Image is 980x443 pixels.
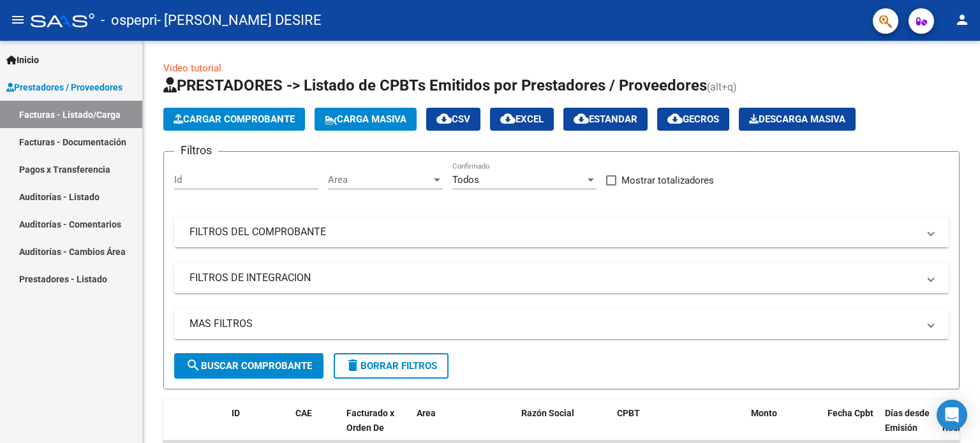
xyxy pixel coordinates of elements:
button: Carga Masiva [315,108,417,131]
span: Estandar [574,113,637,125]
span: Area [417,408,436,418]
mat-panel-title: MAS FILTROS [189,317,918,331]
button: Borrar Filtros [334,353,449,379]
mat-icon: delete [345,358,360,373]
span: Gecros [667,113,719,125]
button: CSV [426,108,480,131]
mat-icon: cloud_download [500,111,516,126]
span: Area [328,174,431,185]
div: Open Intercom Messenger [937,400,967,430]
a: Video tutorial [163,62,221,74]
button: Descarga Masiva [739,108,856,131]
span: ID [232,408,240,418]
span: CAE [295,408,312,418]
span: Días desde Emisión [885,408,930,433]
span: EXCEL [500,113,544,125]
span: CPBT [617,408,640,418]
mat-icon: menu [10,12,26,27]
mat-panel-title: FILTROS DEL COMPROBANTE [189,225,918,239]
span: Buscar Comprobante [186,360,312,372]
span: Fecha Recibido [942,408,978,433]
mat-icon: cloud_download [574,111,589,126]
span: Carga Masiva [325,113,406,125]
mat-icon: person [954,12,970,27]
span: Facturado x Orden De [346,408,394,433]
span: Razón Social [521,408,574,418]
span: Mostrar totalizadores [621,173,714,188]
span: Fecha Cpbt [828,408,873,418]
span: (alt+q) [707,81,737,93]
button: Estandar [563,108,648,131]
span: Todos [452,174,479,185]
mat-icon: search [186,358,201,373]
mat-expansion-panel-header: FILTROS DEL COMPROBANTE [174,217,949,247]
mat-panel-title: FILTROS DE INTEGRACION [189,271,918,285]
mat-icon: cloud_download [436,111,452,126]
h3: Filtros [174,142,218,159]
mat-expansion-panel-header: MAS FILTROS [174,309,949,339]
button: EXCEL [490,108,554,131]
span: PRESTADORES -> Listado de CPBTs Emitidos por Prestadores / Proveedores [163,76,707,94]
button: Cargar Comprobante [163,108,305,131]
mat-icon: cloud_download [667,111,683,126]
span: Cargar Comprobante [174,113,295,125]
span: Prestadores / Proveedores [6,80,122,94]
span: - [PERSON_NAME] DESIRE [157,6,322,34]
app-download-masive: Descarga masiva de comprobantes (adjuntos) [739,108,856,131]
span: Monto [751,408,777,418]
mat-expansion-panel-header: FILTROS DE INTEGRACION [174,263,949,293]
button: Buscar Comprobante [174,353,323,379]
span: Borrar Filtros [345,360,437,372]
span: CSV [436,113,470,125]
span: - ospepri [101,6,157,34]
span: Descarga Masiva [749,113,845,125]
button: Gecros [657,108,729,131]
span: Inicio [6,53,39,67]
